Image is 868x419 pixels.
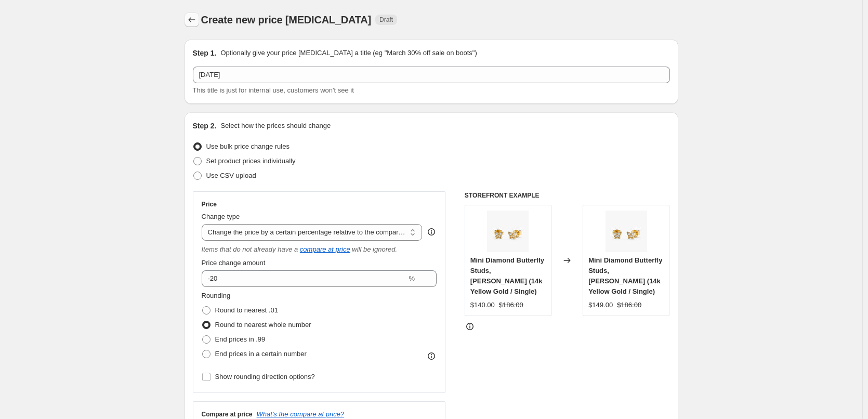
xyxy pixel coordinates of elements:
h2: Step 2. [193,121,217,131]
span: Price change amount [202,259,266,267]
h6: STOREFRONT EXAMPLE [465,191,670,200]
span: This title is just for internal use, customers won't see it [193,86,354,94]
h3: Price [202,200,217,208]
button: Price change jobs [185,12,199,27]
span: Round to nearest whole number [215,321,311,329]
span: Mini Diamond Butterfly Studs, [PERSON_NAME] (14k Yellow Gold / Single) [470,256,544,295]
span: Round to nearest .01 [215,306,278,314]
p: Optionally give your price [MEDICAL_DATA] a title (eg "March 30% off sale on boots") [220,48,477,58]
span: Use bulk price change rules [206,142,290,150]
i: will be ignored. [352,245,397,253]
i: Items that do not already have a [202,245,298,253]
strike: $186.00 [617,300,641,310]
span: Create new price [MEDICAL_DATA] [201,14,372,25]
button: What's the compare at price? [257,410,345,418]
span: End prices in .99 [215,335,266,343]
div: $140.00 [470,300,495,310]
span: Change type [202,213,240,220]
input: -20 [202,270,407,287]
span: Draft [379,16,393,24]
img: Yellow_Gold_Diamond_Butterfly_Earrings_80x.jpg [487,211,529,252]
span: Rounding [202,292,231,299]
h3: Compare at price [202,410,253,418]
span: Mini Diamond Butterfly Studs, [PERSON_NAME] (14k Yellow Gold / Single) [588,256,662,295]
strike: $186.00 [499,300,523,310]
div: $149.00 [588,300,613,310]
img: Yellow_Gold_Diamond_Butterfly_Earrings_80x.jpg [606,211,647,252]
button: compare at price [300,245,350,253]
span: Show rounding direction options? [215,373,315,381]
div: help [426,227,437,237]
span: % [409,274,415,282]
span: Use CSV upload [206,172,256,179]
h2: Step 1. [193,48,217,58]
span: End prices in a certain number [215,350,307,358]
p: Select how the prices should change [220,121,331,131]
input: 30% off holiday sale [193,67,670,83]
span: Set product prices individually [206,157,296,165]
